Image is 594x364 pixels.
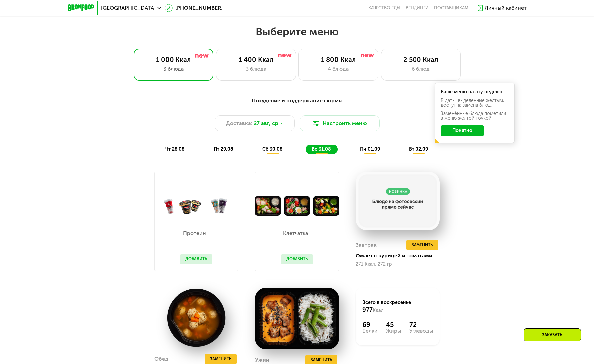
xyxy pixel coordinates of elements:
div: 6 блюд [388,65,454,73]
div: 69 [362,321,378,328]
div: 2 500 Ккал [388,56,454,64]
button: Добавить [281,254,313,264]
div: 1 000 Ккал [141,56,206,64]
span: 977 [362,306,373,314]
div: В даты, выделенные желтым, доступна замена блюд. [441,98,509,108]
div: 3 блюда [141,65,206,73]
button: Заменить [205,354,237,364]
h2: Выберите меню [21,25,573,38]
button: Настроить меню [300,115,380,131]
div: Заказать [524,328,581,341]
div: поставщикам [434,5,468,11]
div: Обед [154,354,168,364]
span: чт 28.08 [165,146,185,152]
span: Ккал [373,308,384,313]
div: Личный кабинет [485,4,527,12]
div: Похудение и поддержание формы [100,97,494,105]
div: 1 400 Ккал [223,56,289,64]
span: Заменить [210,356,231,362]
div: Жиры [386,328,401,334]
div: Омлет с курицей и томатами [356,253,445,259]
a: Вендинги [406,5,429,11]
div: 1 800 Ккал [305,56,371,64]
span: вт 02.09 [409,146,428,152]
div: 72 [409,321,433,328]
p: Протеин [180,231,209,236]
span: вс 31.08 [312,146,331,152]
button: Добавить [180,254,212,264]
div: Ваше меню на эту неделю [441,90,509,94]
button: Заменить [406,240,438,250]
p: Клетчатка [281,231,310,236]
div: Углеводы [409,328,433,334]
span: Заменить [412,242,433,248]
div: 3 блюда [223,65,289,73]
span: пт 29.08 [214,146,233,152]
div: Завтрак [356,240,377,250]
button: Понятно [441,125,484,136]
span: 27 авг, ср [254,119,278,127]
div: Всего в воскресенье [362,299,433,314]
span: [GEOGRAPHIC_DATA] [101,5,156,11]
span: пн 01.09 [360,146,380,152]
div: Заменённые блюда пометили в меню жёлтой точкой. [441,111,509,121]
div: 45 [386,321,401,328]
div: 271 Ккал, 272 гр [356,262,440,267]
a: Качество еды [368,5,400,11]
span: сб 30.08 [262,146,283,152]
span: Доставка: [226,119,252,127]
a: [PHONE_NUMBER] [165,4,223,12]
span: Заменить [311,357,332,363]
div: 4 блюда [305,65,371,73]
div: Белки [362,328,378,334]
